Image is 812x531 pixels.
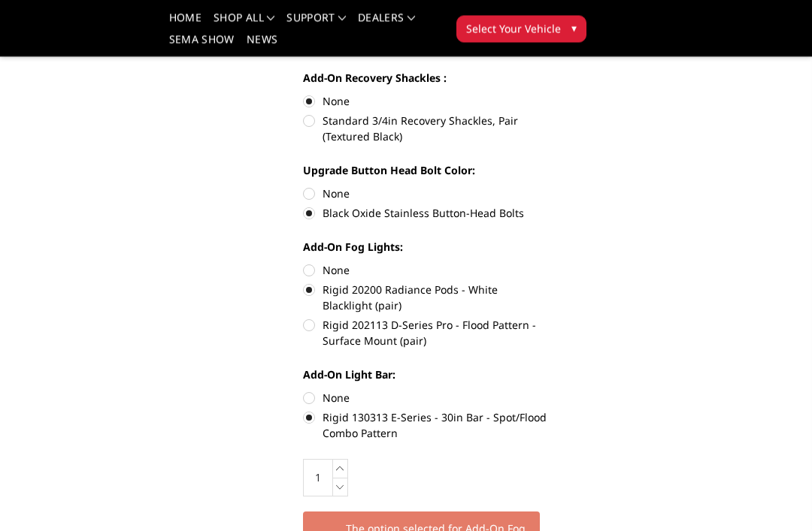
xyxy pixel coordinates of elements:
[303,263,547,279] label: None
[303,410,547,442] label: Rigid 130313 E-Series - 30in Bar - Spot/Flood Combo Pattern
[169,13,201,35] a: Home
[303,282,547,314] label: Rigid 20200 Radiance Pods - White Blacklight (pair)
[466,21,561,37] span: Select Your Vehicle
[303,367,547,383] label: Add-On Light Bar:
[303,71,547,86] label: Add-On Recovery Shackles :
[303,94,547,110] label: None
[303,186,547,202] label: None
[303,318,547,349] label: Rigid 202113 D-Series Pro - Flood Pattern - Surface Mount (pair)
[169,35,235,56] a: SEMA Show
[456,16,586,43] button: Select Your Vehicle
[303,163,547,179] label: Upgrade Button Head Bolt Color:
[303,113,547,145] label: Standard 3/4in Recovery Shackles, Pair (Textured Black)
[358,13,415,35] a: Dealers
[286,13,346,35] a: Support
[214,13,274,35] a: shop all
[303,206,547,222] label: Black Oxide Stainless Button-Head Bolts
[571,20,577,36] span: ▾
[303,391,547,406] label: None
[247,35,277,56] a: News
[303,240,547,255] label: Add-On Fog Lights:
